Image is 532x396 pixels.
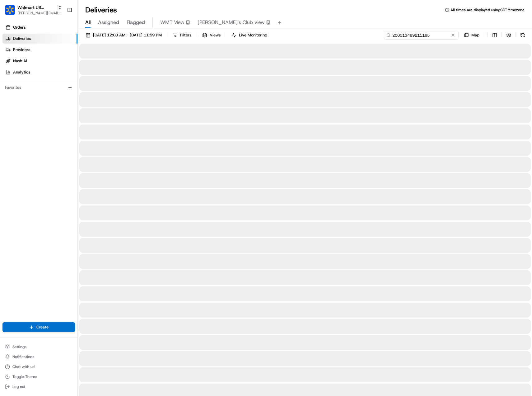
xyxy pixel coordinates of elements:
[229,31,270,40] button: Live Monitoring
[85,5,117,15] h1: Deliveries
[21,59,102,66] div: Start new chat
[12,90,48,97] span: Knowledge Base
[62,106,75,110] span: Pylon
[98,19,119,26] span: Assigned
[384,31,459,40] input: Type to search
[127,19,145,26] span: Flagged
[13,47,30,53] span: Providers
[6,59,17,71] img: 1736555255976-a54dd68f-1ca7-489b-9aae-adbdc363a1c4
[199,31,223,40] button: Views
[2,382,75,391] button: Log out
[180,32,191,38] span: Filters
[170,31,194,40] button: Filters
[6,91,11,96] div: 📗
[44,105,75,110] a: Powered byPylon
[12,374,37,379] span: Toggle Theme
[2,22,77,32] a: Orders
[2,322,75,332] button: Create
[85,19,91,26] span: All
[210,32,221,38] span: Views
[4,88,50,99] a: 📗Knowledge Base
[461,31,482,40] button: Map
[83,31,165,40] button: [DATE] 12:00 AM - [DATE] 11:59 PM
[2,82,75,92] div: Favorites
[93,32,162,38] span: [DATE] 12:00 AM - [DATE] 11:59 PM
[12,354,34,359] span: Notifications
[198,19,265,26] span: [PERSON_NAME]'s Club view
[239,32,267,38] span: Live Monitoring
[2,342,75,351] button: Settings
[12,364,35,369] span: Chat with us!
[2,45,77,55] a: Providers
[450,7,525,12] span: All times are displayed using CDT timezone
[12,384,25,389] span: Log out
[160,19,184,26] span: WMT View
[5,5,15,15] img: Walmart US Corporate
[2,56,77,66] a: Nash AI
[2,352,75,361] button: Notifications
[17,4,55,11] button: Walmart US Corporate
[17,11,62,16] button: [PERSON_NAME][EMAIL_ADDRESS][PERSON_NAME][DOMAIN_NAME]
[21,66,79,71] div: We're available if you need us!
[6,25,113,35] p: Welcome 👋
[2,67,77,77] a: Analytics
[13,36,31,41] span: Deliveries
[16,40,103,47] input: Clear
[106,61,113,69] button: Start new chat
[50,88,102,99] a: 💻API Documentation
[2,34,77,44] a: Deliveries
[36,324,49,330] span: Create
[59,90,100,97] span: API Documentation
[13,58,27,64] span: Nash AI
[53,91,58,96] div: 💻
[2,362,75,371] button: Chat with us!
[2,372,75,381] button: Toggle Theme
[2,2,64,17] button: Walmart US CorporateWalmart US Corporate[PERSON_NAME][EMAIL_ADDRESS][PERSON_NAME][DOMAIN_NAME]
[6,6,19,19] img: Nash
[518,31,527,40] button: Refresh
[13,69,30,75] span: Analytics
[13,25,26,30] span: Orders
[471,32,479,38] span: Map
[12,344,26,349] span: Settings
